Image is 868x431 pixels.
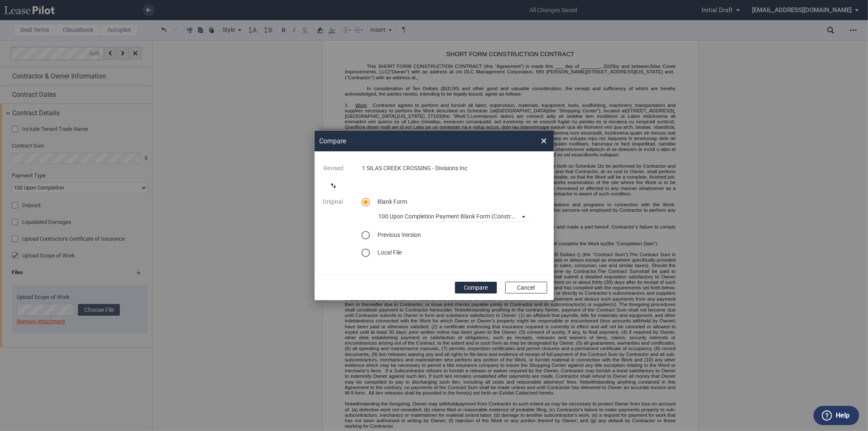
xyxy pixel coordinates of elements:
[379,213,554,220] div: 100 Upon Completion Payment Blank Form (Construction Contract)
[315,131,554,300] md-dialog: Compare × ...
[320,137,509,146] h2: Compare
[378,231,421,238] span: Previous Version
[541,134,547,148] span: ×
[836,410,850,421] label: Help
[325,177,342,194] button: switch comparison direction
[362,165,468,171] span: 1 SILAS CREEK CROSSING - Divisions Inc
[324,165,344,171] span: Revised
[378,198,408,205] span: Blank Form
[455,282,497,293] button: Compare
[505,282,547,293] button: Cancel
[362,198,368,206] md-radio-button: select blank lease
[323,198,343,205] span: Original
[362,231,368,239] md-radio-button: select previous version
[378,209,529,222] md-select: blank lease: 100 Upon Completion Payment Blank Form (Construction Contract)
[378,249,402,256] span: Local File
[362,249,368,257] md-radio-button: select word doc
